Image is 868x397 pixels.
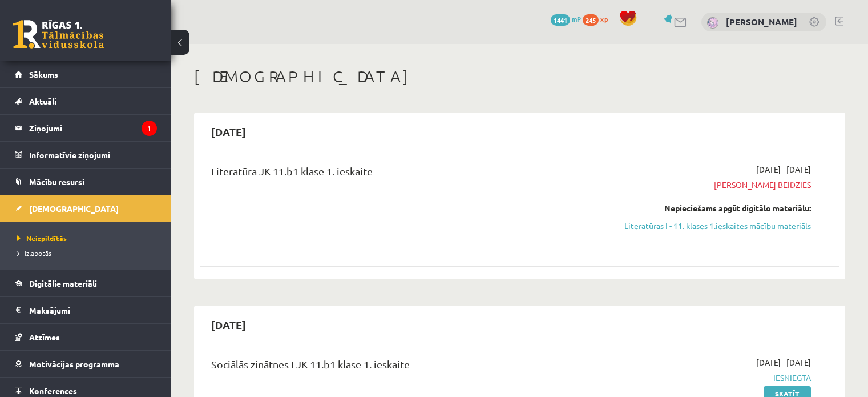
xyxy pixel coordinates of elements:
[583,14,613,23] a: 245 xp
[572,14,581,23] span: mP
[200,311,257,338] h2: [DATE]
[29,115,157,141] legend: Ziņojumi
[15,195,157,222] a: [DEMOGRAPHIC_DATA]
[17,248,51,258] span: Izlabotās
[551,14,570,26] span: 1441
[551,14,581,23] a: 1441 mP
[756,356,811,368] span: [DATE] - [DATE]
[211,356,605,378] div: Sociālās zinātnes I JK 11.b1 klase 1. ieskaite
[623,372,811,384] span: Iesniegta
[15,142,157,168] a: Informatīvie ziņojumi
[623,202,811,214] div: Nepieciešams apgūt digitālo materiālu:
[15,270,157,296] a: Digitālie materiāli
[15,88,157,114] a: Aktuāli
[17,234,67,243] span: Neizpildītās
[29,177,84,187] span: Mācību resursi
[29,142,157,168] legend: Informatīvie ziņojumi
[15,297,157,323] a: Maksājumi
[15,324,157,350] a: Atzīmes
[211,163,605,185] div: Literatūra JK 11.b1 klase 1. ieskaite
[29,96,56,106] span: Aktuāli
[583,14,599,26] span: 245
[29,332,60,342] span: Atzīmes
[29,359,119,369] span: Motivācijas programma
[623,179,811,191] span: [PERSON_NAME] beidzies
[15,351,157,377] a: Motivācijas programma
[17,248,160,258] a: Izlabotās
[29,297,157,323] legend: Maksājumi
[707,17,718,29] img: Alisa Gerbe
[15,115,157,141] a: Ziņojumi1
[29,278,97,288] span: Digitālie materiāli
[13,20,104,49] a: Rīgas 1. Tālmācības vidusskola
[756,163,811,175] span: [DATE] - [DATE]
[600,14,608,23] span: xp
[142,121,157,136] i: 1
[200,118,257,145] h2: [DATE]
[29,386,77,396] span: Konferences
[29,69,58,79] span: Sākums
[194,67,845,86] h1: [DEMOGRAPHIC_DATA]
[15,61,157,87] a: Sākums
[15,169,157,195] a: Mācību resursi
[17,233,160,243] a: Neizpildītās
[726,16,797,27] a: [PERSON_NAME]
[29,203,119,214] span: [DEMOGRAPHIC_DATA]
[623,220,811,232] a: Literatūras I - 11. klases 1.ieskaites mācību materiāls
